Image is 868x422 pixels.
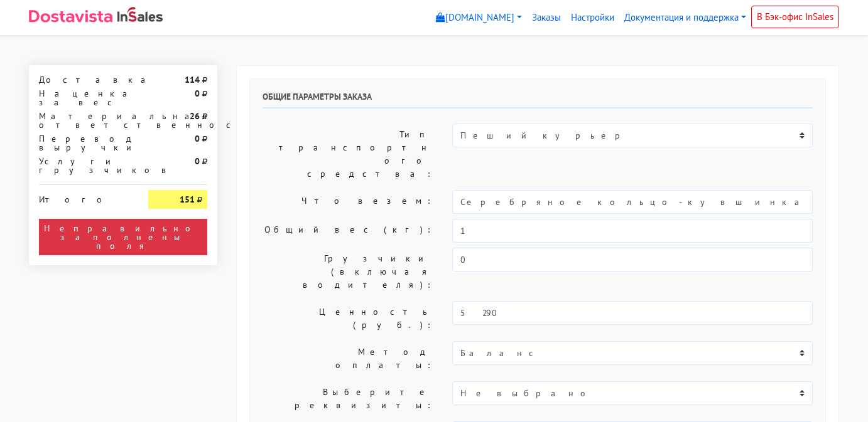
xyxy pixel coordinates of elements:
label: Что везем: [253,190,443,214]
img: Dostavista - срочная курьерская служба доставки [29,10,112,23]
label: Общий вес (кг): [253,219,443,243]
label: Ценность (руб.): [253,301,443,336]
a: [DOMAIN_NAME] [431,6,527,30]
label: Выберите реквизиты: [253,381,443,416]
strong: 114 [185,74,200,85]
div: Доставка [30,75,139,84]
strong: 151 [180,194,195,205]
strong: 0 [195,133,200,144]
label: Тип транспортного средства: [253,124,443,185]
label: Метод оплаты: [253,341,443,376]
label: Грузчики (включая водителя): [253,248,443,296]
a: Документация и поддержка [619,6,751,30]
div: Перевод выручки [30,134,139,152]
strong: 26 [190,110,200,122]
h6: Общие параметры заказа [263,92,813,108]
div: Наценка за вес [30,89,139,107]
a: Заказы [527,6,566,30]
a: В Бэк-офис InSales [751,6,839,28]
strong: 0 [195,156,200,167]
a: Настройки [566,6,619,30]
div: Услуги грузчиков [30,157,139,174]
img: InSales [117,7,163,22]
div: Материальная ответственность [30,112,139,129]
div: Неправильно заполнены поля [39,219,207,255]
strong: 0 [195,88,200,99]
div: Итого [39,190,129,204]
